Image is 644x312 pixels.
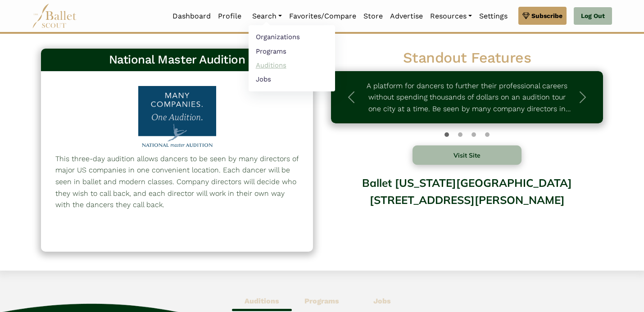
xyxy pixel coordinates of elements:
[413,145,522,165] button: Visit Site
[373,297,391,305] b: Jobs
[55,153,299,211] p: This three-day audition allows dancers to be seen by many directors of major US companies in one ...
[472,128,476,141] button: Slide 2
[522,11,530,21] img: gem.svg
[386,7,426,26] a: Advertise
[518,7,567,25] a: Subscribe
[458,128,463,141] button: Slide 1
[304,297,339,305] b: Programs
[286,7,360,26] a: Favorites/Compare
[360,7,386,26] a: Store
[249,7,286,26] a: Search
[48,52,306,68] h3: National Master Audition
[476,7,511,26] a: Settings
[331,170,603,242] div: Ballet [US_STATE][GEOGRAPHIC_DATA][STREET_ADDRESS][PERSON_NAME]
[249,44,335,58] a: Programs
[531,11,562,21] span: Subscribe
[444,128,449,141] button: Slide 0
[485,128,490,141] button: Slide 3
[249,30,335,44] a: Organizations
[249,72,335,86] a: Jobs
[574,7,612,25] a: Log Out
[363,80,571,115] p: A platform for dancers to further their professional careers without spending thousands of dollar...
[249,25,335,91] ul: Resources
[249,58,335,72] a: Auditions
[214,7,245,26] a: Profile
[426,7,476,26] a: Resources
[245,297,279,305] b: Auditions
[169,7,214,26] a: Dashboard
[331,49,603,68] h2: Standout Features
